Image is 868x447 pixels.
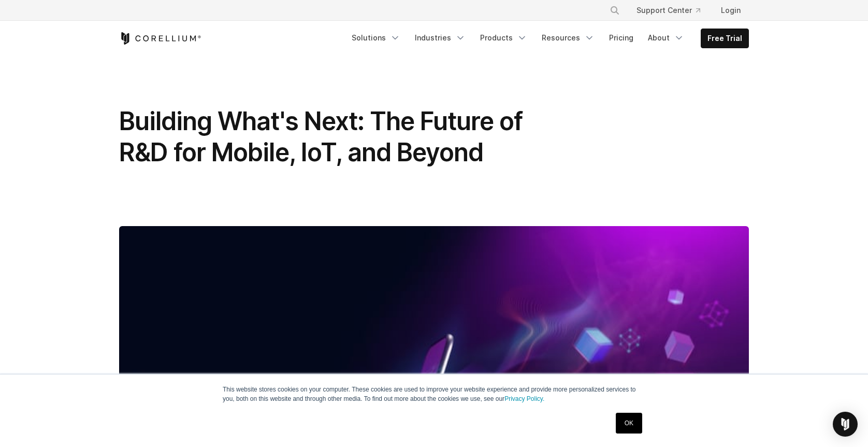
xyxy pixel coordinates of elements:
div: Navigation Menu [345,29,749,48]
a: Support Center [628,1,708,20]
p: This website stores cookies on your computer. These cookies are used to improve your website expe... [223,385,645,403]
div: Navigation Menu [597,1,749,20]
a: Login [713,1,749,20]
a: About [642,29,690,47]
a: Pricing [603,29,640,47]
a: Industries [409,29,472,47]
button: Search [605,1,624,20]
span: Building What's Next: The Future of R&D for Mobile, IoT, and Beyond [119,106,523,167]
a: Corellium Home [119,32,201,45]
div: Open Intercom Messenger [833,412,858,437]
a: Privacy Policy. [504,395,544,402]
a: Resources [536,29,601,47]
a: Products [474,29,533,47]
a: Solutions [345,29,407,47]
a: Free Trial [701,29,748,48]
a: OK [616,413,642,434]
